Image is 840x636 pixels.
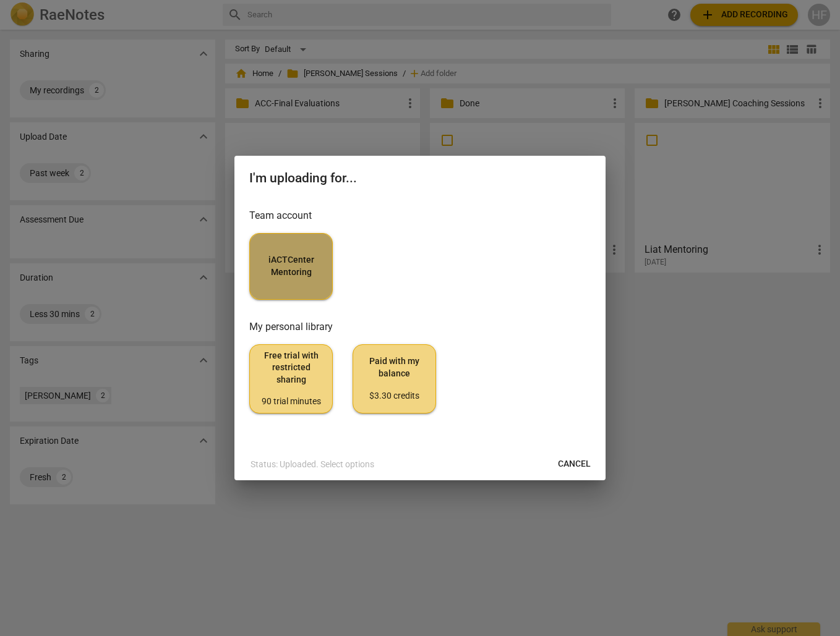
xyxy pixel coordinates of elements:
span: Cancel [558,458,591,470]
p: Status: Uploaded. Select options [251,458,374,471]
button: Free trial with restricted sharing90 trial minutes [249,344,333,413]
h2: I'm uploading for... [249,171,591,186]
span: iACTCenter Mentoring [260,254,322,278]
button: Cancel [548,453,601,475]
div: $3.30 credits [363,390,426,402]
button: Paid with my balance$3.30 credits [353,344,436,413]
h3: Team account [249,208,591,223]
div: 90 trial minutes [260,396,322,408]
h3: My personal library [249,320,591,334]
span: Paid with my balance [363,355,426,402]
span: Free trial with restricted sharing [260,350,322,408]
button: iACTCenter Mentoring [249,233,333,300]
